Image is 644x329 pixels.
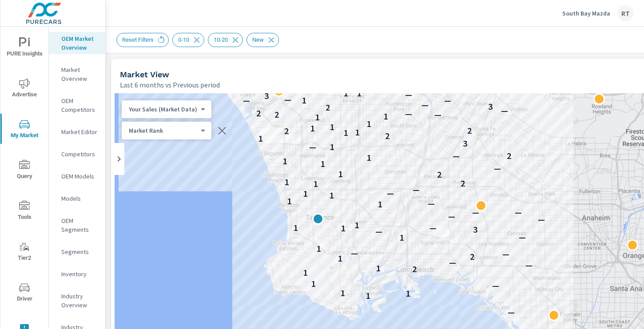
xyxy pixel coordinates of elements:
p: — [375,226,382,237]
div: Reset Filters [116,33,169,47]
p: 1 [400,232,404,243]
p: — [525,260,533,270]
p: 2 [467,125,472,136]
p: 2 [377,83,381,94]
p: — [472,207,479,218]
span: Tools [3,201,46,222]
p: 1 [355,220,359,230]
p: 2 [461,178,465,189]
div: Your Sales (Market Data) [122,127,204,135]
p: 1 [294,222,298,233]
p: — [502,249,509,259]
p: 1 [258,133,263,144]
p: Industry Overview [61,292,98,309]
div: OEM Segments [49,214,105,236]
p: 3 [463,138,467,149]
div: Segments [49,245,105,258]
div: 0-10 [172,33,204,47]
p: 2 [284,126,289,136]
p: 1 [338,253,342,264]
span: Tier2 [3,242,46,263]
p: 1 [344,88,348,99]
p: 1 [330,122,334,132]
span: 10-20 [208,36,233,43]
p: 2 [326,102,330,113]
div: New [246,33,279,47]
p: 1 [303,267,308,278]
p: 1 [314,178,318,189]
p: — [492,280,499,291]
p: 1 [357,88,362,99]
p: 1 [316,215,320,226]
p: — [429,222,437,233]
p: 1 [367,152,371,163]
p: OEM Competitors [61,96,98,114]
div: OEM Competitors [49,94,105,116]
span: 0-10 [173,36,195,43]
p: Market Rank [129,127,197,135]
p: 1 [344,127,348,138]
p: 1 [310,123,315,134]
p: OEM Market Overview [61,34,98,52]
p: 1 [406,288,410,299]
p: 1 [302,95,306,106]
span: New [247,36,269,43]
p: 3 [488,101,493,112]
p: 2 [412,264,417,274]
p: 1 [330,190,334,201]
p: Market Overview [61,65,98,83]
p: Market Editor [61,127,98,136]
p: — [413,184,420,195]
p: 1 [303,188,308,199]
p: — [515,207,522,218]
p: — [351,248,358,258]
p: Segments [61,247,98,256]
p: Your Sales (Market Data) [129,105,197,113]
div: 10-20 [208,33,243,47]
p: South Bay Mazda [562,9,610,17]
p: 1 [287,196,292,206]
span: Query [3,160,46,182]
p: 1 [317,243,321,254]
span: Advertise [3,78,46,100]
div: OEM Models [49,170,105,183]
p: — [434,109,441,120]
div: RT [617,5,633,21]
div: Competitors [49,147,105,161]
h5: Market View [120,70,169,79]
p: 1 [376,263,381,274]
p: 2 [256,108,261,119]
p: 1 [315,112,320,123]
p: — [387,188,394,198]
p: — [243,95,250,106]
p: 2 [437,169,441,180]
p: — [501,105,508,116]
p: Last 6 months vs Previous period [120,79,220,90]
p: 1 [384,111,388,122]
span: Driver [3,282,46,304]
p: — [405,108,412,119]
p: — [453,151,460,161]
p: — [428,198,435,209]
p: 1 [338,169,343,179]
p: Inventory [61,270,98,278]
p: 1 [330,142,334,152]
p: 2 [274,109,279,120]
div: Industry Overview [49,289,105,312]
p: — [405,89,412,100]
div: Market Editor [49,125,105,139]
p: 2 [507,151,511,161]
span: Reset Filters [117,36,159,43]
p: 1 [321,159,325,169]
div: Inventory [49,267,105,281]
p: 3 [473,224,477,235]
p: 2 [277,85,281,96]
p: 2 [385,131,390,141]
p: 1 [366,290,370,301]
p: 2 [470,251,474,262]
p: 1 [341,223,346,234]
p: 1 [367,119,371,129]
p: 1 [285,177,289,187]
p: 1 [378,199,382,210]
p: 1 [341,288,345,298]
